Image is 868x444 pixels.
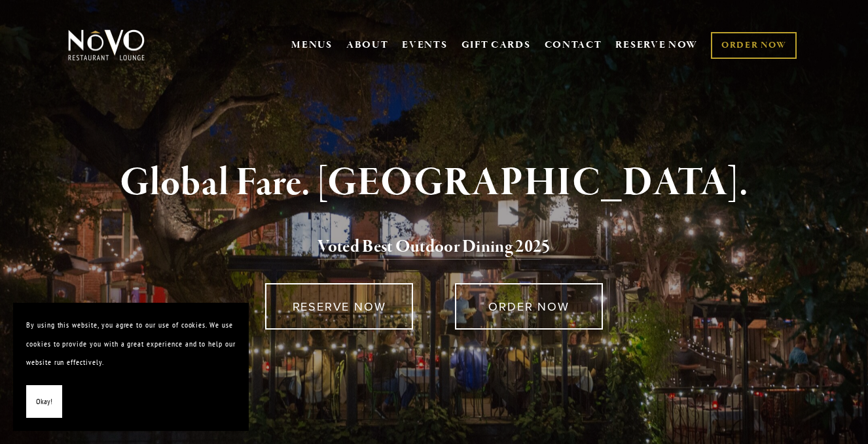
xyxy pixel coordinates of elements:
button: Okay! [26,385,62,418]
a: EVENTS [402,39,447,52]
a: ORDER NOW [711,32,797,59]
a: RESERVE NOW [615,33,698,58]
a: CONTACT [545,33,602,58]
a: ABOUT [346,39,389,52]
a: Voted Best Outdoor Dining 202 [317,235,541,260]
section: Cookie banner [13,303,249,431]
a: MENUS [291,39,333,52]
a: ORDER NOW [455,283,603,330]
h2: 5 [88,233,780,261]
p: By using this website, you agree to our use of cookies. We use cookies to provide you with a grea... [26,316,236,372]
strong: Global Fare. [GEOGRAPHIC_DATA]. [120,158,748,208]
a: RESERVE NOW [265,283,413,330]
a: GIFT CARDS [461,33,531,58]
img: Novo Restaurant &amp; Lounge [65,29,147,61]
span: Okay! [36,392,52,411]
